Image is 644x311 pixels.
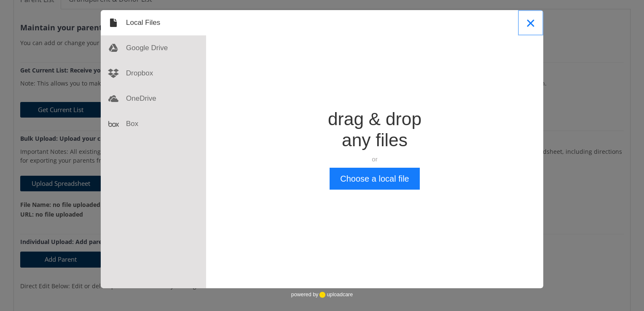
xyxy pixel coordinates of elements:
button: Close [518,10,543,35]
button: Choose a local file [330,168,419,190]
div: powered by [291,288,353,301]
div: Box [101,111,206,137]
div: Dropbox [101,61,206,86]
div: OneDrive [101,86,206,111]
div: or [328,155,421,164]
div: Google Drive [101,35,206,61]
div: Local Files [101,10,206,35]
div: drag & drop any files [328,109,421,151]
a: uploadcare [318,292,353,298]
